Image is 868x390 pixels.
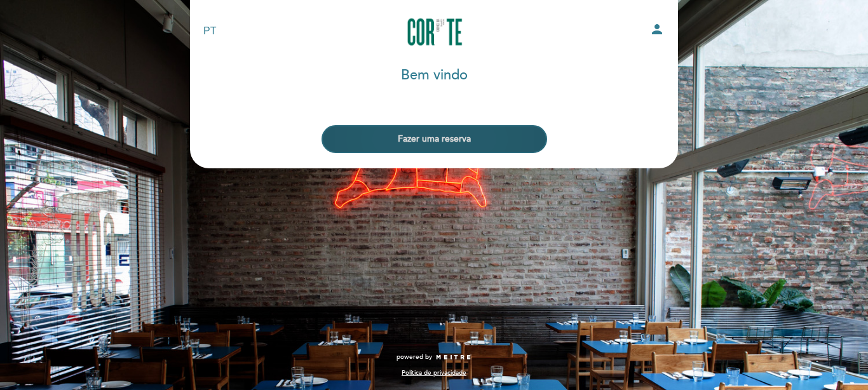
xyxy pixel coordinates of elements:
a: Corte Comedor [355,14,513,49]
img: MEITRE [435,354,471,361]
button: Fazer uma reserva [322,125,547,153]
i: person [649,22,665,37]
span: powered by [397,353,432,361]
a: powered by [397,353,471,361]
h1: Bem vindo [401,68,468,83]
button: person [649,22,665,41]
a: Política de privacidade [402,368,466,377]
